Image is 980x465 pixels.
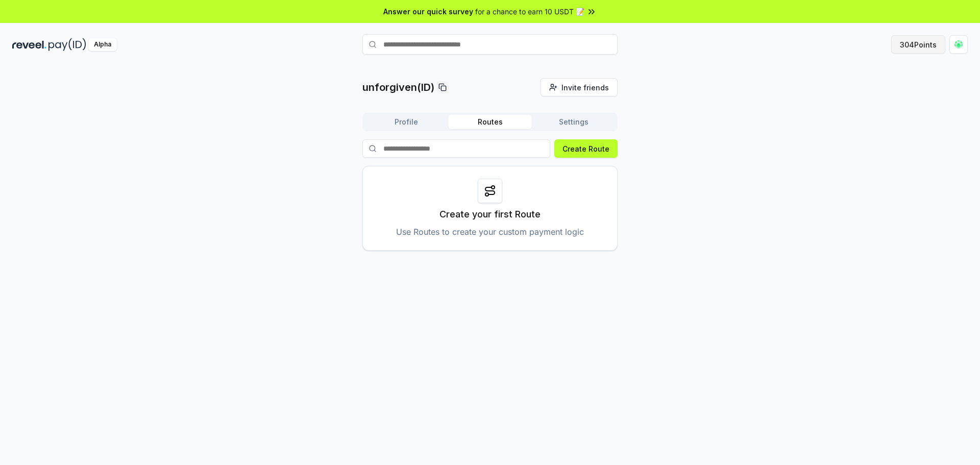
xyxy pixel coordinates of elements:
p: Create your first Route [439,207,541,222]
button: Routes [448,115,532,129]
button: 304Points [891,35,945,54]
span: Answer our quick survey [383,6,473,17]
button: Invite friends [541,78,618,96]
button: Create Route [554,139,618,158]
p: unforgiven(ID) [362,80,434,94]
img: pay_id [48,38,86,51]
img: reveel_dark [12,38,46,51]
span: for a chance to earn 10 USDT 📝 [475,6,584,17]
button: Settings [532,115,616,129]
div: Alpha [88,38,117,51]
span: Invite friends [561,82,609,93]
p: Use Routes to create your custom payment logic [396,226,584,238]
button: Profile [364,115,448,129]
